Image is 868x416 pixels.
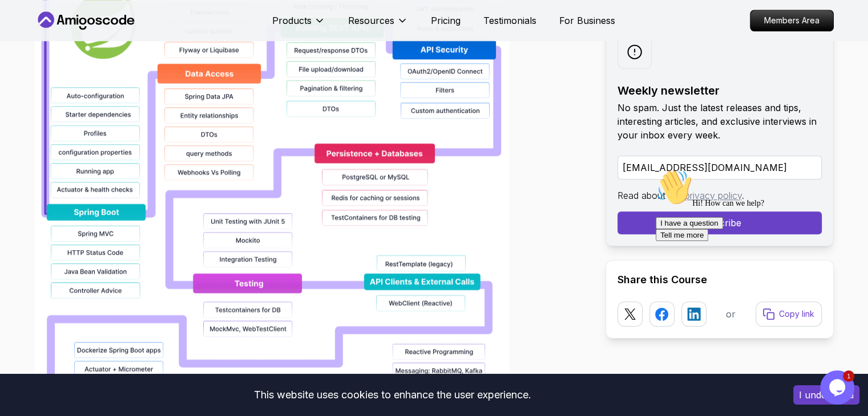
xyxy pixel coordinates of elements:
img: :wave: [5,5,41,41]
p: Read about our . [617,189,822,202]
button: Tell me more [5,64,57,76]
p: Resources [348,14,394,27]
a: Pricing [431,14,461,27]
button: I have a question [5,52,72,64]
button: Accept cookies [793,385,859,405]
button: Subscribe [617,211,822,234]
p: No spam. Just the latest releases and tips, interesting articles, and exclusive interviews in you... [617,101,822,142]
div: This website uses cookies to enhance the user experience. [9,382,776,407]
a: For Business [559,14,615,27]
div: 👋Hi! How can we help?I have a questionTell me more [5,5,210,76]
a: Members Area [750,10,834,31]
h2: Share this Course [617,272,822,288]
p: Members Area [750,10,833,31]
button: Products [272,14,325,36]
p: Products [272,14,312,27]
a: Testimonials [483,14,536,27]
h2: Weekly newsletter [617,83,822,99]
iframe: chat widget [820,370,857,405]
input: Enter your email [617,156,822,180]
span: Hi! How can we help? [5,34,113,43]
iframe: chat widget [651,165,857,365]
button: Resources [348,14,408,36]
